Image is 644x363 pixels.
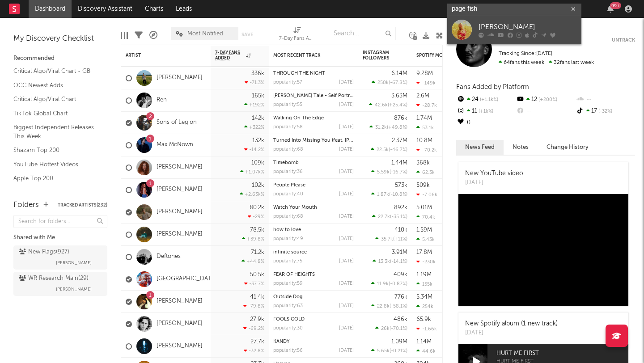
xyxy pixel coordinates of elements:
a: KANDY [273,339,289,344]
span: -58.1 % [391,304,406,309]
span: 1.87k [377,192,389,197]
div: Shared with Me [13,232,107,243]
div: 1.74M [416,115,432,121]
div: -70.2k [416,147,437,153]
input: Search for artists [447,4,581,15]
div: 2.6M [416,93,429,99]
span: 22.7k [378,215,390,219]
div: +192 % [244,102,264,108]
a: [PERSON_NAME] [157,298,203,305]
span: -70.1 % [391,326,406,331]
button: Tracked Artists(232) [58,203,107,207]
div: -- [576,94,635,106]
div: -69.2 % [243,325,264,331]
div: ( ) [369,102,407,108]
a: [PERSON_NAME] [157,342,203,350]
div: 5.43k [416,236,435,242]
span: -32 % [597,109,612,114]
div: popularity: 63 [273,304,303,308]
div: 65.9k [416,317,431,322]
button: 99+ [607,5,614,13]
div: -71.3 % [245,80,264,85]
div: ( ) [371,147,407,152]
div: 17 [576,106,635,117]
div: +44.8 % [241,258,264,264]
span: HURT ME FIRST [496,348,628,359]
div: [DATE] [339,236,354,241]
div: -32.8 % [244,348,264,354]
a: [PERSON_NAME] [157,186,203,194]
div: popularity: 49 [273,236,303,241]
span: 32 fans last week [499,60,594,65]
a: Max McNown [157,141,193,149]
div: -37.7 % [244,281,264,287]
div: 12 [516,94,575,106]
div: FOOLS GOLD [273,317,354,322]
span: +25.4 % [389,103,406,108]
span: -16.7 % [391,170,406,175]
a: Apple Top 200 [13,173,98,183]
div: Vincent's Tale - Self Portrait [273,93,354,98]
div: New YouTube video [465,169,523,178]
div: People Please [273,183,354,188]
div: 336k [251,71,264,76]
a: [PERSON_NAME] [157,208,203,216]
div: -149k [416,80,436,86]
div: 62.3k [416,169,435,175]
a: THROUGH THE NIGHT [273,71,325,76]
div: 368k [416,160,430,166]
span: +49.8 % [388,125,406,130]
div: [DATE] [339,281,354,286]
span: 11.9k [377,282,389,287]
div: 71.2k [251,249,264,255]
span: 26k [381,326,390,331]
div: New Spotify album (1 new track) [465,319,558,329]
a: TikTok Global Chart [13,109,98,118]
div: [DATE] [339,147,354,152]
div: 17.8M [416,249,432,255]
span: -35.1 % [391,215,406,219]
span: 5.65k [377,349,390,354]
a: Watch Your Mouth [273,205,317,210]
div: 486k [394,317,407,322]
span: -0.21 % [391,349,406,354]
div: 0 [456,117,516,129]
div: -230k [416,259,436,265]
div: ( ) [371,348,407,354]
div: [DATE] [339,102,354,107]
div: popularity: 57 [273,80,302,85]
span: 35.7k [381,237,393,242]
div: [DATE] [465,329,558,338]
a: [GEOGRAPHIC_DATA] [157,275,217,283]
span: 250k [377,80,389,85]
button: Change History [538,140,597,155]
span: 22.8k [377,304,390,309]
div: popularity: 59 [273,281,303,286]
div: 102k [252,182,264,188]
div: +322 % [244,124,264,130]
a: how to love [273,228,301,232]
div: 44.6k [416,348,436,354]
div: Edit Columns [121,22,128,48]
div: [PERSON_NAME] [479,21,577,32]
div: 3.91M [392,249,407,255]
div: infinite source [273,250,354,255]
div: Most Recent Track [273,53,340,58]
div: 254k [416,304,433,309]
span: [PERSON_NAME] [56,257,92,268]
div: 410k [394,227,407,233]
a: FOOLS GOLD [273,317,305,322]
a: Critical Algo/Viral Chart [13,94,98,104]
div: 9.28M [416,71,433,76]
div: [DATE] [339,214,354,219]
button: Notes [504,140,538,155]
div: 1.19M [416,272,432,278]
input: Search... [329,27,396,40]
div: ( ) [375,325,407,331]
div: 78.5k [250,227,264,233]
div: Timebomb [273,160,354,165]
div: 11 [456,106,516,117]
div: Walking On The Edge [273,116,354,121]
div: 1.44M [391,160,407,166]
div: 41.4k [250,294,264,300]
